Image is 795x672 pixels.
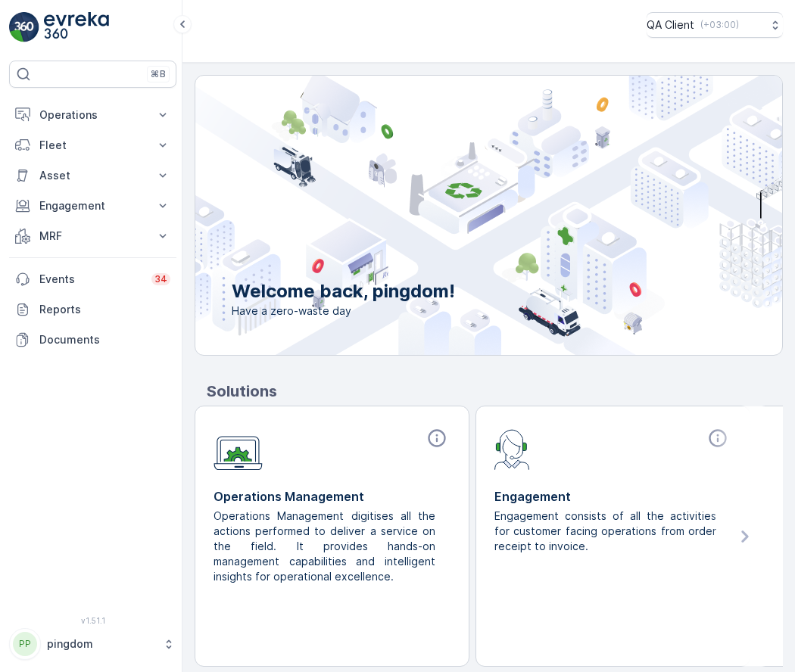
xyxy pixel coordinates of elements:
p: QA Client [647,17,694,33]
p: MRF [39,229,146,244]
p: Solutions [207,380,783,403]
p: Operations Management digitises all the actions performed to deliver a service on the field. It p... [214,509,438,584]
p: Reports [39,302,170,317]
img: module-icon [214,428,263,471]
button: Asset [9,160,176,191]
button: PPpingdom [9,628,176,660]
p: Engagement consists of all the activities for customer facing operations from order receipt to in... [494,509,719,554]
button: Engagement [9,191,176,221]
p: ⌘B [151,68,166,80]
p: Operations [39,107,146,123]
p: 34 [154,273,167,285]
span: Have a zero-waste day [232,303,455,319]
p: ( +03:00 ) [700,19,739,31]
button: QA Client(+03:00) [647,12,783,38]
div: PP [13,632,37,656]
p: Engagement [39,198,146,213]
button: Operations [9,100,176,130]
span: v 1.51.1 [9,616,176,625]
p: pingdom [47,636,155,652]
img: logo [9,12,39,42]
img: logo_light-DOdMpM7g.png [44,12,109,42]
button: Fleet [9,130,176,160]
p: Documents [39,332,170,347]
button: MRF [9,221,176,251]
a: Events34 [9,264,176,294]
a: Reports [9,294,176,325]
p: Events [39,272,142,287]
img: city illustration [127,76,782,355]
p: Asset [39,168,146,183]
img: module-icon [494,428,530,470]
p: Welcome back, pingdom! [232,279,455,303]
p: Operations Management [214,487,450,506]
p: Fleet [39,138,146,153]
a: Documents [9,325,176,355]
p: Engagement [494,487,731,506]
